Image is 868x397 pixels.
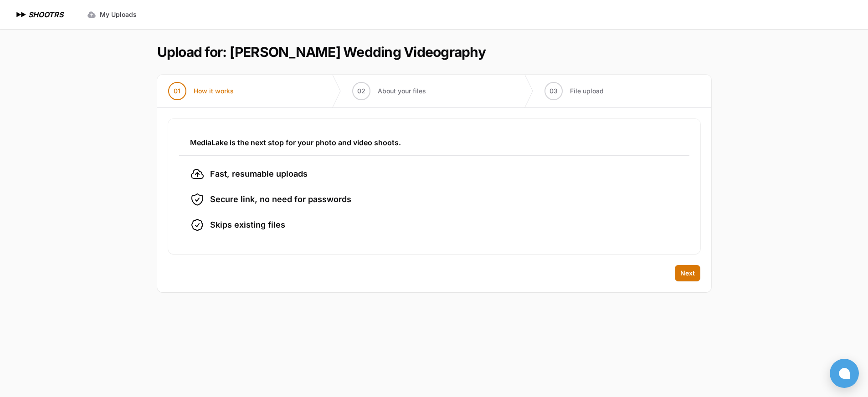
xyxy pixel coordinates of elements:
[210,219,285,231] span: Skips existing files
[378,87,426,96] span: About your files
[82,6,142,23] a: My Uploads
[210,193,351,206] span: Secure link, no need for passwords
[570,87,604,96] span: File upload
[28,9,63,20] h1: SHOOTRS
[15,9,63,20] a: SHOOTRS SHOOTRS
[675,265,700,281] button: Next
[534,75,615,107] button: 03 File upload
[157,75,245,107] button: 01 How it works
[100,10,137,19] span: My Uploads
[680,269,695,278] span: Next
[15,9,28,20] img: SHOOTRS
[357,87,365,96] span: 02
[341,75,437,107] button: 02 About your files
[194,87,234,96] span: How it works
[830,359,859,388] button: Open chat window
[210,168,308,180] span: Fast, resumable uploads
[550,87,558,96] span: 03
[157,44,486,60] h1: Upload for: [PERSON_NAME] Wedding Videography
[190,137,678,148] h3: MediaLake is the next stop for your photo and video shoots.
[174,87,180,96] span: 01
